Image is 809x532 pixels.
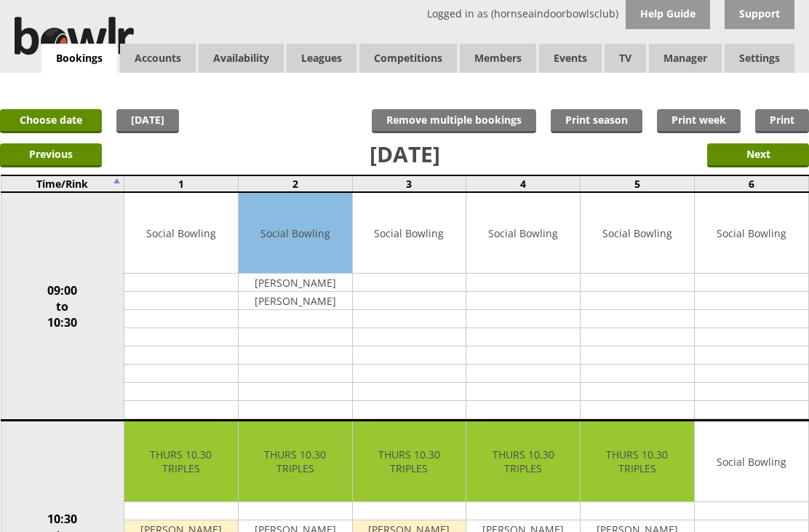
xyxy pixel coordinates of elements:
[287,44,356,73] a: Leagues
[120,44,196,73] span: Accounts
[755,109,809,133] a: Print
[359,44,457,73] a: Competitions
[551,109,642,133] a: Print season
[695,421,808,502] td: Social Bowling
[116,109,179,133] a: [DATE]
[199,44,284,73] a: Availability
[581,193,694,274] td: Social Bowling
[649,44,722,73] span: Manager
[124,193,238,274] td: Social Bowling
[694,175,808,192] td: 6
[1,175,124,192] td: Time/Rink
[725,44,794,73] span: Settings
[124,421,238,502] td: THURS 10.30 TRIPLES
[581,421,694,502] td: THURS 10.30 TRIPLES
[466,193,580,274] td: Social Bowling
[238,175,352,192] td: 2
[1,192,124,421] td: 09:00 to 10:30
[353,193,466,274] td: Social Bowling
[41,44,117,74] a: Bookings
[352,175,466,192] td: 3
[466,175,581,192] td: 4
[657,109,741,133] a: Print week
[605,44,646,73] span: TV
[695,193,808,274] td: Social Bowling
[239,274,352,292] td: [PERSON_NAME]
[124,175,239,192] td: 1
[460,44,536,73] span: Members
[239,421,352,502] td: THURS 10.30 TRIPLES
[239,193,352,274] td: Social Bowling
[580,175,694,192] td: 5
[466,421,580,502] td: THURS 10.30 TRIPLES
[353,421,466,502] td: THURS 10.30 TRIPLES
[539,44,602,73] a: Events
[372,109,536,133] input: Remove multiple bookings
[707,143,809,167] input: Next
[239,292,352,310] td: [PERSON_NAME]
